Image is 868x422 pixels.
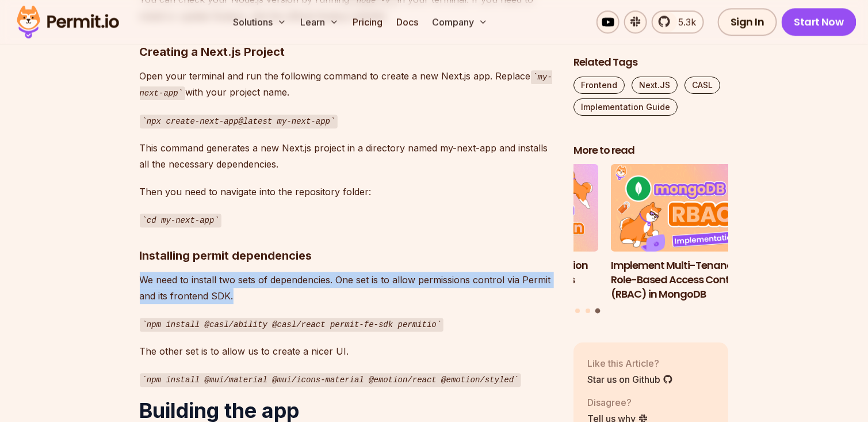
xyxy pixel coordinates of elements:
[140,115,338,128] code: npx create-next-app@latest my-next-app
[228,10,291,33] button: Solutions
[587,396,648,409] p: Disagree?
[685,77,720,94] a: CASL
[140,373,521,387] code: npm install @mui/material @mui/icons-material @emotion/react @emotion/styled
[611,165,766,302] a: Implement Multi-Tenancy Role-Based Access Control (RBAC) in MongoDBImplement Multi-Tenancy Role-B...
[573,143,729,158] h2: More to read
[140,68,555,101] p: Open your terminal and run the following command to create a new Next.js app. Replace with your p...
[140,318,444,332] code: npm install @casl/ability @casl/react permit-fe-sdk permitio
[611,258,766,301] h3: Implement Multi-Tenancy Role-Based Access Control (RBAC) in MongoDB
[140,140,555,172] p: This command generates a new Next.js project in a directory named my-next-app and installs all th...
[575,309,580,313] button: Go to slide 1
[782,8,857,36] a: Start Now
[595,309,601,314] button: Go to slide 3
[427,10,492,33] button: Company
[587,372,673,386] a: Star us on Github
[587,356,673,370] p: Like this Article?
[573,77,625,94] a: Frontend
[632,77,678,94] a: Next.JS
[140,214,221,227] code: cd my-next-app
[573,98,678,116] a: Implementation Guide
[140,272,555,304] p: We need to install two sets of dependencies. One set is to allow permissions control via Permit a...
[348,10,387,33] a: Pricing
[296,10,343,33] button: Learn
[671,15,696,29] span: 5.3k
[140,343,555,359] p: The other set is to allow us to create a nicer UI.
[652,10,704,33] a: 5.3k
[140,184,555,200] p: Then you need to navigate into the repository folder:
[611,165,766,252] img: Implement Multi-Tenancy Role-Based Access Control (RBAC) in MongoDB
[611,165,766,302] li: 3 of 3
[718,8,777,36] a: Sign In
[140,45,285,59] strong: Creating a Next.js Project
[573,55,729,70] h2: Related Tags
[140,249,312,263] strong: Installing permit dependencies
[392,10,423,33] a: Docs
[12,2,124,41] img: Permit logo
[586,309,590,313] button: Go to slide 2
[573,165,729,315] div: Posts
